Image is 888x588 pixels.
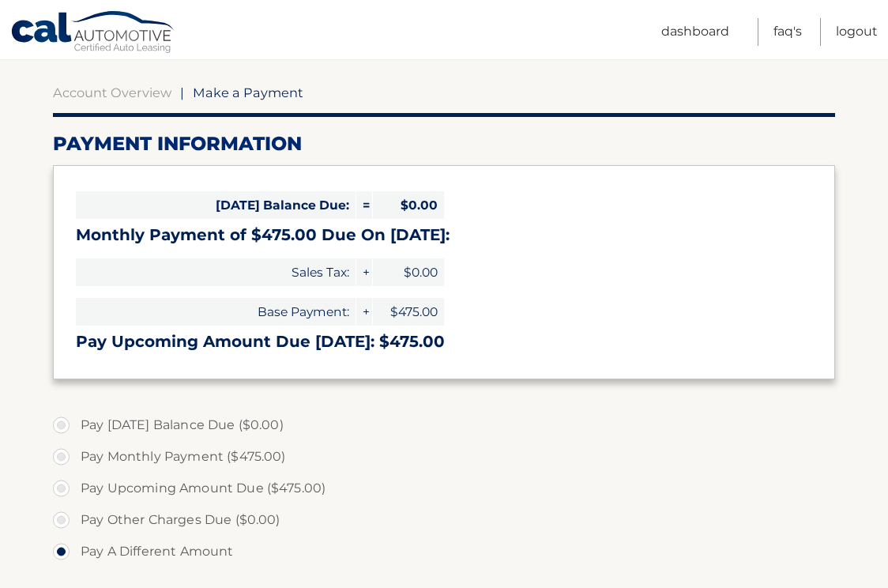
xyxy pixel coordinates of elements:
label: Pay Other Charges Due ($0.00) [53,504,835,536]
label: Pay Monthly Payment ($475.00) [53,441,835,473]
label: Pay A Different Amount [53,536,835,567]
a: FAQ's [773,18,802,46]
span: $0.00 [373,258,444,286]
span: + [356,298,372,326]
span: | [180,85,184,100]
span: $0.00 [373,191,444,219]
span: = [356,191,372,219]
a: Dashboard [661,18,729,46]
a: Cal Automotive [10,10,176,56]
h3: Pay Upcoming Amount Due [DATE]: $475.00 [76,332,812,352]
label: Pay Upcoming Amount Due ($475.00) [53,473,835,504]
span: [DATE] Balance Due: [76,191,356,219]
a: Logout [836,18,878,46]
a: Account Overview [53,85,171,100]
span: + [356,258,372,286]
h3: Monthly Payment of $475.00 Due On [DATE]: [76,225,812,245]
label: Pay [DATE] Balance Due ($0.00) [53,409,835,441]
span: $475.00 [373,298,444,326]
span: Sales Tax: [76,258,356,286]
span: Make a Payment [193,85,303,100]
span: Base Payment: [76,298,356,326]
h2: Payment Information [53,132,835,156]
